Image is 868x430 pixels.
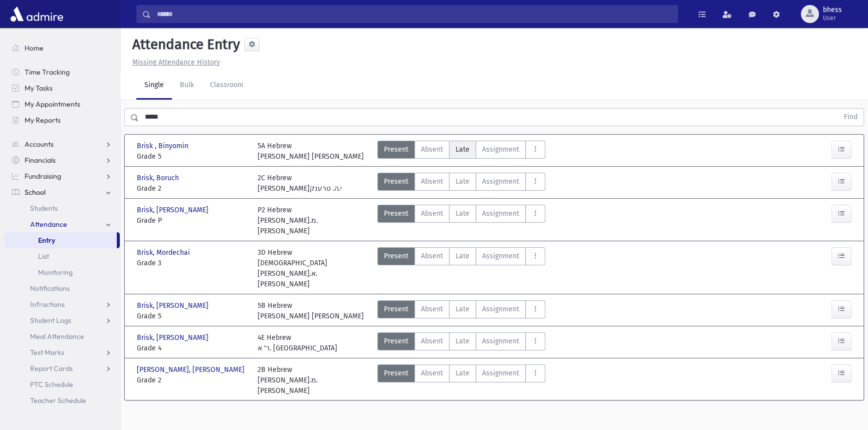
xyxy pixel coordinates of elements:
span: Absent [421,251,443,261]
span: Monitoring [38,268,73,277]
span: Brisk, [PERSON_NAME] [137,332,210,343]
span: Student Logs [30,316,71,325]
span: Absent [421,304,443,314]
span: Brisk, Boruch [137,173,181,183]
span: Late [456,176,470,187]
span: User [823,14,842,22]
a: Missing Attendance History [128,58,220,67]
span: Assignment [482,336,519,346]
a: Home [4,40,120,56]
span: Report Cards [30,364,73,373]
span: Entry [38,236,55,245]
span: Present [384,208,408,219]
span: Brisk, [PERSON_NAME] [137,205,210,215]
a: My Reports [4,112,120,128]
span: Absent [421,144,443,155]
span: Absent [421,208,443,219]
div: AttTypes [377,247,545,289]
span: Time Tracking [25,68,70,77]
span: Late [456,368,470,378]
a: Bulk [172,72,202,100]
span: Late [456,304,470,314]
span: Students [30,204,58,213]
span: Grade 2 [137,183,248,194]
span: Assignment [482,144,519,155]
span: Assignment [482,368,519,378]
a: Students [4,200,120,216]
div: AttTypes [377,364,545,396]
a: Monitoring [4,264,120,280]
a: Report Cards [4,360,120,376]
a: List [4,248,120,264]
button: Find [838,109,863,126]
u: Missing Attendance History [132,58,220,67]
span: Home [25,44,44,53]
span: Late [456,251,470,261]
span: Infractions [30,300,65,309]
span: Assignment [482,251,519,261]
span: Present [384,304,408,314]
span: School [25,188,46,197]
span: Test Marks [30,348,64,357]
span: Notifications [30,284,70,293]
span: Grade 3 [137,258,248,268]
span: List [38,252,49,261]
span: Fundraising [25,172,61,181]
div: P2 Hebrew [PERSON_NAME].מ. [PERSON_NAME] [258,205,368,236]
span: Brisk , Binyomin [137,141,190,151]
span: PTC Schedule [30,380,73,389]
span: Present [384,176,408,187]
a: My Appointments [4,96,120,112]
div: AttTypes [377,141,545,162]
span: Absent [421,336,443,346]
span: Present [384,336,408,346]
a: Meal Attendance [4,328,120,344]
h5: Attendance Entry [128,36,240,53]
div: 5A Hebrew [PERSON_NAME] [PERSON_NAME] [258,141,364,162]
span: Accounts [25,140,54,149]
a: Fundraising [4,168,120,184]
span: Present [384,368,408,378]
span: Late [456,336,470,346]
a: Student Logs [4,312,120,328]
a: Infractions [4,296,120,312]
a: Attendance [4,216,120,232]
a: Time Tracking [4,64,120,80]
span: Grade 5 [137,151,248,162]
div: 2C Hebrew [PERSON_NAME]י.ה. טרענק [258,173,342,194]
span: Grade 4 [137,343,248,353]
span: Financials [25,156,56,165]
span: Meal Attendance [30,332,84,341]
div: AttTypes [377,205,545,236]
div: 2B Hebrew [PERSON_NAME].מ. [PERSON_NAME] [258,364,368,396]
span: Assignment [482,304,519,314]
a: Teacher Schedule [4,392,120,408]
span: Attendance [30,220,67,229]
span: Late [456,208,470,219]
span: Assignment [482,208,519,219]
a: Notifications [4,280,120,296]
div: AttTypes [377,173,545,194]
a: Single [136,72,172,100]
a: School [4,184,120,200]
input: Search [151,5,678,23]
span: [PERSON_NAME], [PERSON_NAME] [137,364,247,375]
span: bhess [823,6,842,14]
a: Classroom [202,72,252,100]
a: Test Marks [4,344,120,360]
div: 4E Hebrew ר' א. [GEOGRAPHIC_DATA] [258,332,337,353]
a: PTC Schedule [4,376,120,392]
span: My Appointments [25,100,80,109]
span: Teacher Schedule [30,396,86,405]
span: Assignment [482,176,519,187]
span: Grade 5 [137,311,248,321]
div: AttTypes [377,332,545,353]
div: 3D Hebrew [DEMOGRAPHIC_DATA][PERSON_NAME].א. [PERSON_NAME] [258,247,368,289]
span: Absent [421,368,443,378]
span: Late [456,144,470,155]
a: Entry [4,232,117,248]
a: Accounts [4,136,120,152]
span: My Reports [25,116,61,125]
img: AdmirePro [8,4,66,24]
span: Brisk, [PERSON_NAME] [137,300,210,311]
